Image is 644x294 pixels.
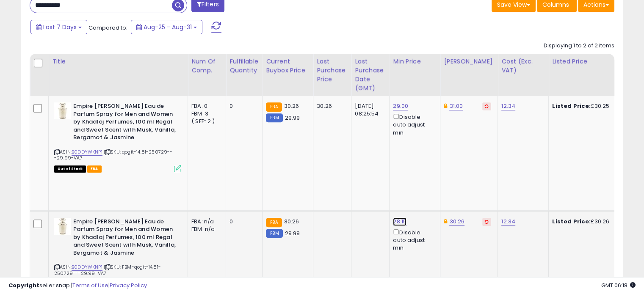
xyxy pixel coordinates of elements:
[229,218,256,225] div: 0
[229,57,259,75] div: Fulfillable Quantity
[88,24,127,32] span: Compared to:
[542,0,569,9] span: Columns
[317,102,345,110] div: 30.26
[544,42,614,50] div: Displaying 1 to 2 of 2 items
[54,102,71,119] img: 31rwfo552JL._SL40_.jpg
[393,57,437,66] div: Min Price
[552,57,625,66] div: Listed Price
[30,20,87,34] button: Last 7 Days
[72,281,108,289] a: Terms of Use
[266,102,282,112] small: FBA
[501,217,515,226] a: 12.34
[393,217,406,226] a: 28.15
[552,102,591,110] b: Listed Price:
[444,103,447,109] i: This overrides the store level Dynamic Max Price for this listing
[191,102,219,110] div: FBA: 0
[191,225,219,233] div: FBM: n/a
[393,102,408,110] a: 29.00
[191,110,219,118] div: FBM: 3
[266,57,310,75] div: Current Buybox Price
[601,281,636,289] span: 2025-09-8 06:18 GMT
[191,218,219,225] div: FBA: n/a
[54,264,161,276] span: | SKU: FBM-qogit-14.81-250729---29.99-VA7
[552,218,622,225] div: £30.26
[266,218,282,227] small: FBA
[285,229,300,237] span: 29.99
[501,57,545,75] div: Cost (Exc. VAT)
[72,148,102,156] a: B0DDYWKNP1
[284,102,299,110] span: 30.26
[131,20,202,34] button: Aug-25 - Aug-31
[43,23,77,31] span: Last 7 Days
[449,217,464,226] a: 30.26
[73,102,176,144] b: Empire [PERSON_NAME] Eau de Parfum Spray for Men and Women by Khadlaj Perfumes, 100 ml Regal and ...
[552,102,622,110] div: £30.25
[54,102,181,171] div: ASIN:
[144,23,192,31] span: Aug-25 - Aug-31
[191,118,219,125] div: ( SFP: 2 )
[501,102,515,110] a: 12.34
[284,217,299,225] span: 30.26
[285,114,300,122] span: 29.99
[444,57,494,66] div: [PERSON_NAME]
[317,57,348,84] div: Last Purchase Price
[110,281,147,289] a: Privacy Policy
[485,104,489,108] i: Revert to store-level Dynamic Max Price
[8,282,147,290] div: seller snap | |
[87,165,102,173] span: FBA
[355,102,383,118] div: [DATE] 08:25:54
[393,112,434,137] div: Disable auto adjust min
[191,57,222,75] div: Num of Comp.
[54,218,71,235] img: 31rwfo552JL._SL40_.jpg
[54,148,173,161] span: | SKU: qogit-14.81-250729---29.99-VA7
[266,229,282,238] small: FBM
[52,57,184,66] div: Title
[355,57,386,93] div: Last Purchase Date (GMT)
[54,165,86,173] span: All listings that are currently out of stock and unavailable for purchase on Amazon
[393,228,434,252] div: Disable auto adjust min
[552,217,591,225] b: Listed Price:
[229,102,256,110] div: 0
[8,281,39,289] strong: Copyright
[72,264,102,271] a: B0DDYWKNP1
[449,102,463,110] a: 31.00
[266,113,282,122] small: FBM
[73,218,176,259] b: Empire [PERSON_NAME] Eau de Parfum Spray for Men and Women by Khadlaj Perfumes, 100 ml Regal and ...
